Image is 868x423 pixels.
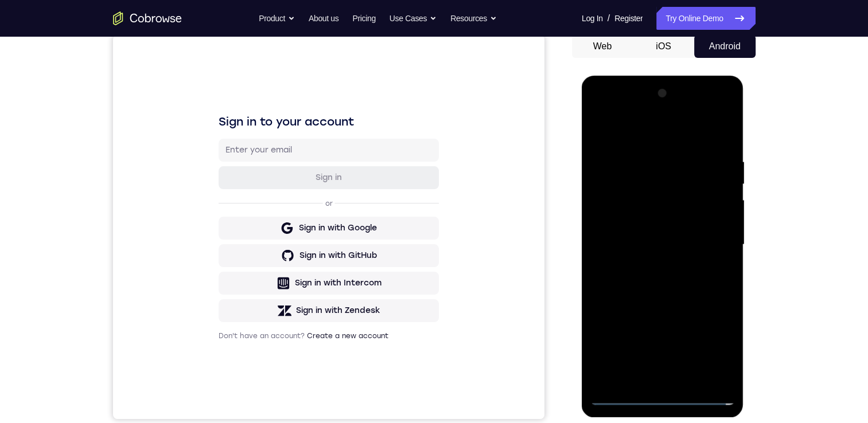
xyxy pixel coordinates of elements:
[450,7,497,30] button: Resources
[582,7,603,30] a: Log In
[694,35,756,58] button: Android
[194,297,275,305] a: Create a new account
[633,35,694,58] button: iOS
[183,270,267,281] div: Sign in with Zendesk
[572,35,633,58] button: Web
[106,182,326,205] button: Sign in with Google
[106,296,326,305] p: Don't have an account?
[113,35,544,419] iframe: Agent
[113,11,182,25] a: Go to the home page
[309,7,338,30] a: About us
[210,164,222,173] p: or
[656,7,755,30] a: Try Online Demo
[390,7,437,30] button: Use Cases
[614,7,643,30] a: Register
[106,264,326,287] button: Sign in with Zendesk
[106,209,326,232] button: Sign in with GitHub
[186,215,264,226] div: Sign in with GitHub
[182,242,268,254] div: Sign in with Intercom
[352,7,375,30] a: Pricing
[259,7,295,30] button: Product
[106,237,326,260] button: Sign in with Intercom
[608,11,610,25] span: /
[186,187,264,199] div: Sign in with Google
